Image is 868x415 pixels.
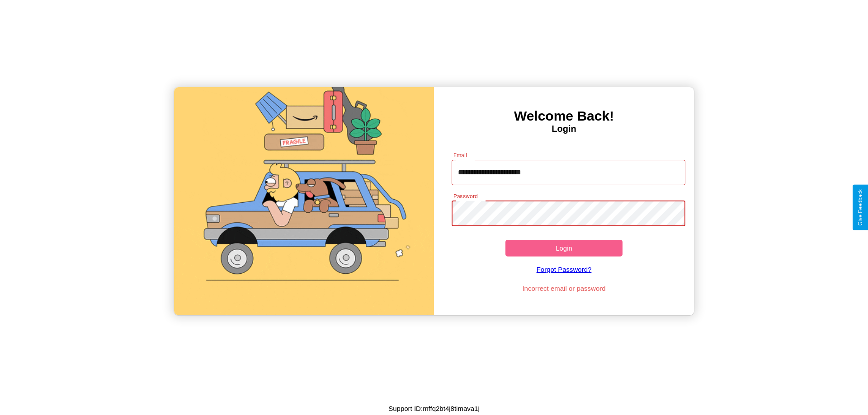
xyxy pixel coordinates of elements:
[174,87,434,315] img: gif
[434,108,694,124] h3: Welcome Back!
[453,151,467,159] label: Email
[857,189,863,226] div: Give Feedback
[505,240,623,256] button: Login
[447,282,681,294] p: Incorrect email or password
[388,402,480,415] p: Support ID: mffq2bt4j8timava1j
[453,192,477,200] label: Password
[434,124,694,134] h4: Login
[447,256,681,282] a: Forgot Password?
